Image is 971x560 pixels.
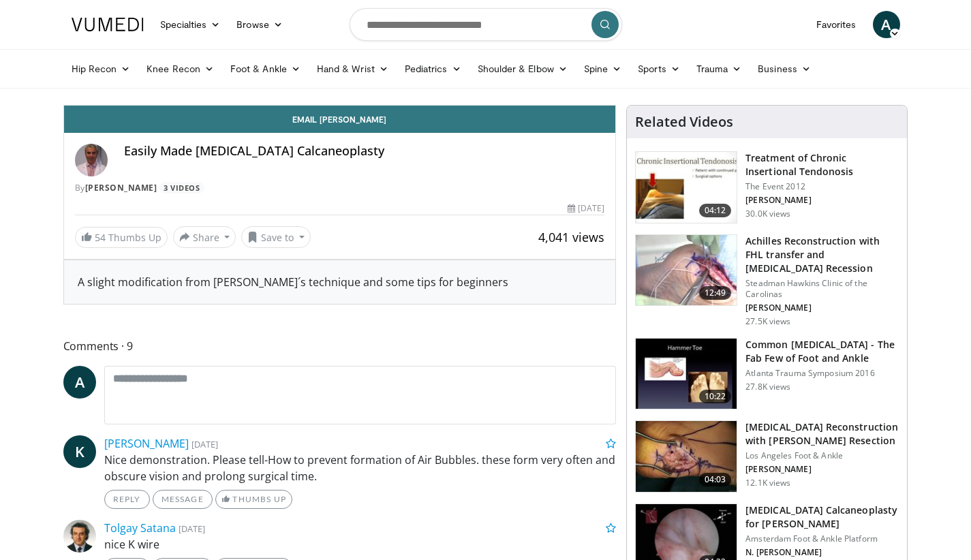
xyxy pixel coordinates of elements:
img: Avatar [75,144,108,176]
input: Search topics, interventions [350,8,622,41]
div: By [75,182,605,194]
a: Knee Recon [138,55,222,82]
a: K [63,435,96,468]
h4: Related Videos [635,114,733,130]
p: 27.5K views [745,316,790,327]
a: Favorites [808,11,865,38]
h3: Treatment of Chronic Insertional Tendonosis [745,151,899,178]
small: [DATE] [191,438,218,450]
p: [PERSON_NAME] [745,302,899,313]
p: N. [PERSON_NAME] [745,547,899,558]
small: [DATE] [179,523,205,535]
p: Nice demonstration. Please tell-How to prevent formation of Air Bubbles. these form very often an... [104,452,617,484]
h3: Achilles Reconstruction with FHL transfer and [MEDICAL_DATA] Recession [745,234,899,275]
a: Business [750,55,819,82]
a: [PERSON_NAME] [104,436,189,451]
span: 04:12 [699,204,732,217]
div: [DATE] [568,202,604,215]
span: 54 [95,231,106,244]
span: 12:49 [699,286,732,300]
h3: Common [MEDICAL_DATA] - The Fab Few of Foot and Ankle [745,338,899,365]
span: 10:22 [699,390,732,403]
a: A [63,366,96,399]
a: 54 Thumbs Up [75,227,168,248]
a: [PERSON_NAME] [85,182,157,193]
p: [PERSON_NAME] [745,464,899,475]
p: nice K wire [104,536,617,553]
a: 04:12 Treatment of Chronic Insertional Tendonosis The Event 2012 [PERSON_NAME] 30.0K views [635,151,899,223]
p: [PERSON_NAME] [745,195,899,206]
a: Browse [228,11,291,38]
a: Email [PERSON_NAME] [64,106,616,133]
a: Thumbs Up [215,490,292,509]
a: Tolgay Satana [104,520,176,535]
p: Steadman Hawkins Clinic of the Carolinas [745,278,899,300]
div: A slight modification from [PERSON_NAME]´s technique and some tips for beginners [78,274,602,290]
img: 4559c471-f09d-4bda-8b3b-c296350a5489.150x105_q85_crop-smart_upscale.jpg [636,339,737,409]
a: 04:03 [MEDICAL_DATA] Reconstruction with [PERSON_NAME] Resection Los Angeles Foot & Ankle [PERSON... [635,420,899,493]
img: Avatar [63,520,96,553]
a: 10:22 Common [MEDICAL_DATA] - The Fab Few of Foot and Ankle Atlanta Trauma Symposium 2016 27.8K v... [635,338,899,410]
button: Share [173,226,236,248]
p: 12.1K views [745,478,790,488]
a: A [873,11,900,38]
span: 4,041 views [538,229,604,245]
a: Sports [630,55,688,82]
h3: [MEDICAL_DATA] Reconstruction with [PERSON_NAME] Resection [745,420,899,448]
a: Hand & Wrist [309,55,397,82]
p: The Event 2012 [745,181,899,192]
a: Reply [104,490,150,509]
img: 7ffd0802-b5eb-49b1-934a-0f457864847d.150x105_q85_crop-smart_upscale.jpg [636,421,737,492]
h4: Easily Made [MEDICAL_DATA] Calcaneoplasty [124,144,605,159]
img: VuMedi Logo [72,18,144,31]
a: Message [153,490,213,509]
p: 27.8K views [745,382,790,392]
span: Comments 9 [63,337,617,355]
p: Amsterdam Foot & Ankle Platform [745,533,899,544]
a: 12:49 Achilles Reconstruction with FHL transfer and [MEDICAL_DATA] Recession Steadman Hawkins Cli... [635,234,899,327]
a: Shoulder & Elbow [469,55,576,82]
a: Spine [576,55,630,82]
h3: [MEDICAL_DATA] Calcaneoplasty for [PERSON_NAME] [745,503,899,531]
p: 30.0K views [745,208,790,219]
span: 04:03 [699,473,732,486]
a: Specialties [152,11,229,38]
p: Atlanta Trauma Symposium 2016 [745,368,899,379]
a: Hip Recon [63,55,139,82]
button: Save to [241,226,311,248]
a: Trauma [688,55,750,82]
img: ASqSTwfBDudlPt2X4xMDoxOjA4MTsiGN.150x105_q85_crop-smart_upscale.jpg [636,235,737,306]
a: 3 Videos [159,182,204,193]
img: O0cEsGv5RdudyPNn4xMDoxOmtxOwKG7D_1.150x105_q85_crop-smart_upscale.jpg [636,152,737,223]
a: Foot & Ankle [222,55,309,82]
a: Pediatrics [397,55,469,82]
p: Los Angeles Foot & Ankle [745,450,899,461]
